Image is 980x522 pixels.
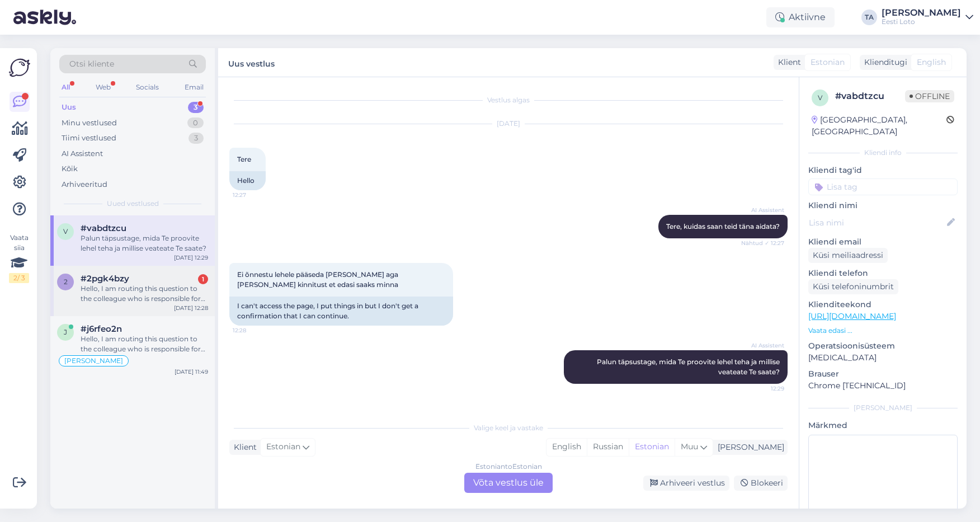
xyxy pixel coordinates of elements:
[64,278,68,286] span: 2
[188,102,204,113] div: 3
[809,217,945,229] input: Lisa nimi
[229,297,453,326] div: I can't access the page, I put things in but I don't get a confirmation that I can continue.
[861,10,877,25] div: TA
[9,57,30,78] img: Askly Logo
[107,199,159,209] span: Uued vestlused
[629,439,675,455] div: Estonian
[808,148,958,158] div: Kliendi info
[62,102,76,113] div: Uus
[233,191,275,199] span: 12:27
[189,133,204,144] div: 3
[62,163,78,175] div: Kõik
[62,133,116,144] div: Tiimi vestlused
[808,368,958,380] p: Brauser
[882,17,961,26] div: Eesti Loto
[64,328,67,336] span: j
[81,223,126,233] span: #vabdtzcu
[229,95,788,105] div: Vestlus algas
[229,423,788,433] div: Valige keel ja vastake
[597,358,781,376] span: Palun täpsustage, mida Te proovite lehel teha ja millise veateate Te saate?
[808,267,958,279] p: Kliendi telefon
[808,164,958,176] p: Kliendi tag'id
[198,274,208,284] div: 1
[64,358,123,364] span: [PERSON_NAME]
[808,178,958,195] input: Lisa tag
[681,441,698,452] span: Muu
[742,206,784,214] span: AI Assistent
[812,114,946,138] div: [GEOGRAPHIC_DATA], [GEOGRAPHIC_DATA]
[546,439,587,455] div: English
[229,171,266,190] div: Hello
[766,7,835,27] div: Aktiivne
[774,57,801,68] div: Klient
[811,57,845,68] span: Estonian
[9,273,29,283] div: 2 / 3
[62,148,103,159] div: AI Assistent
[237,155,251,163] span: Tere
[9,233,29,283] div: Vaata siia
[182,80,206,95] div: Email
[808,326,958,336] p: Vaata edasi ...
[808,279,898,294] div: Küsi telefoninumbrit
[734,476,788,491] div: Blokeeri
[69,58,114,70] span: Otsi kliente
[808,200,958,211] p: Kliendi nimi
[742,341,784,350] span: AI Assistent
[808,248,888,263] div: Küsi meiliaadressi
[905,90,954,102] span: Offline
[62,117,117,129] div: Minu vestlused
[174,253,208,262] div: [DATE] 12:29
[81,324,122,334] span: #j6rfeo2n
[808,420,958,431] p: Märkmed
[818,93,822,102] span: v
[882,8,961,17] div: [PERSON_NAME]
[93,80,113,95] div: Web
[835,90,905,103] div: # vabdtzcu
[713,441,784,453] div: [PERSON_NAME]
[808,299,958,311] p: Klienditeekond
[808,403,958,413] div: [PERSON_NAME]
[228,55,275,70] label: Uus vestlus
[229,441,257,453] div: Klient
[808,352,958,364] p: [MEDICAL_DATA]
[81,334,208,354] div: Hello, I am routing this question to the colleague who is responsible for this topic. The reply m...
[81,274,129,284] span: #2pgk4bzy
[62,179,107,190] div: Arhiveeritud
[464,473,553,493] div: Võta vestlus üle
[266,441,300,453] span: Estonian
[81,284,208,304] div: Hello, I am routing this question to the colleague who is responsible for this topic. The reply m...
[882,8,973,26] a: [PERSON_NAME]Eesti Loto
[81,233,208,253] div: Palun täpsustage, mida Te proovite lehel teha ja millise veateate Te saate?
[666,222,780,231] span: Tere, kuidas saan teid täna aidata?
[643,476,729,491] div: Arhiveeri vestlus
[134,80,161,95] div: Socials
[237,270,400,289] span: Ei õnnestu lehele pääseda [PERSON_NAME] aga [PERSON_NAME] kinnitust et edasi saaks minna
[175,368,208,376] div: [DATE] 11:49
[917,57,946,68] span: English
[187,117,204,129] div: 0
[475,462,542,472] div: Estonian to Estonian
[741,239,784,247] span: Nähtud ✓ 12:27
[233,326,275,335] span: 12:28
[63,227,68,236] span: v
[59,80,72,95] div: All
[742,384,784,393] span: 12:29
[860,57,907,68] div: Klienditugi
[808,340,958,352] p: Operatsioonisüsteem
[808,380,958,392] p: Chrome [TECHNICAL_ID]
[174,304,208,312] div: [DATE] 12:28
[587,439,629,455] div: Russian
[808,236,958,248] p: Kliendi email
[229,119,788,129] div: [DATE]
[808,311,896,321] a: [URL][DOMAIN_NAME]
